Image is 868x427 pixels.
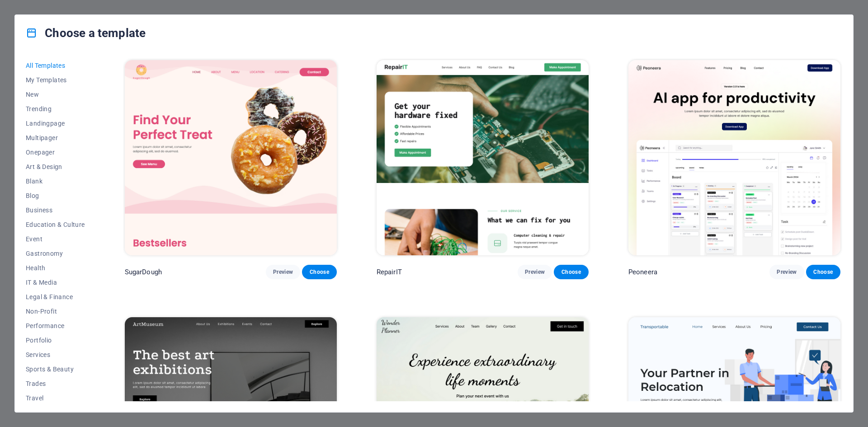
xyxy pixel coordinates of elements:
span: Preview [273,268,293,276]
button: Art & Design [26,160,85,174]
span: Trades [26,380,85,387]
span: Education & Culture [26,221,85,228]
button: Blank [26,174,85,188]
p: Peoneera [628,267,657,277]
span: Trending [26,105,85,113]
p: SugarDough [125,267,162,277]
button: Choose [554,265,588,279]
button: Portfolio [26,333,85,347]
button: Preview [518,265,552,279]
img: Peoneera [628,60,840,255]
button: IT & Media [26,275,85,290]
img: SugarDough [125,60,337,255]
span: Onepager [26,149,85,156]
span: Non-Profit [26,308,85,315]
span: Multipager [26,134,85,141]
span: Landingpage [26,120,85,127]
span: Preview [777,268,797,276]
span: Portfolio [26,337,85,344]
p: RepairIT [377,267,402,277]
button: Health [26,261,85,275]
button: Travel [26,391,85,405]
span: Choose [309,268,329,276]
button: Gastronomy [26,246,85,261]
span: Performance [26,322,85,329]
button: Event [26,232,85,246]
button: Preview [266,265,300,279]
span: Blank [26,178,85,185]
span: Preview [525,268,545,276]
span: Art & Design [26,163,85,170]
button: All Templates [26,58,85,73]
span: Services [26,351,85,358]
button: Sports & Beauty [26,362,85,376]
span: Legal & Finance [26,293,85,300]
img: RepairIT [377,60,589,255]
button: Landingpage [26,116,85,131]
span: Business [26,206,85,214]
button: Choose [806,265,840,279]
button: Trending [26,102,85,116]
button: Trades [26,376,85,391]
button: Education & Culture [26,217,85,232]
button: Services [26,347,85,362]
button: New [26,87,85,102]
span: Health [26,264,85,272]
button: Preview [769,265,804,279]
span: New [26,91,85,98]
button: Business [26,203,85,217]
button: Multipager [26,131,85,145]
span: Event [26,235,85,243]
button: Legal & Finance [26,290,85,304]
span: Gastronomy [26,250,85,257]
span: All Templates [26,62,85,69]
span: IT & Media [26,279,85,286]
button: Blog [26,188,85,203]
h4: Choose a template [26,26,146,40]
button: Performance [26,319,85,333]
span: Choose [813,268,833,276]
button: My Templates [26,73,85,87]
button: Onepager [26,145,85,160]
span: Travel [26,394,85,402]
button: Non-Profit [26,304,85,319]
span: Blog [26,192,85,199]
button: Choose [302,265,336,279]
span: Sports & Beauty [26,366,85,373]
span: Choose [561,268,581,276]
span: My Templates [26,76,85,84]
